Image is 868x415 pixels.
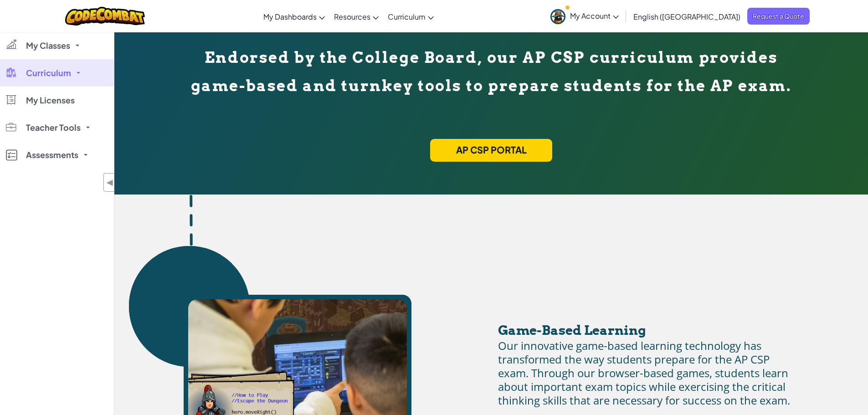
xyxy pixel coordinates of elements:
[329,4,383,29] a: Resources
[546,2,623,31] a: My Account
[26,96,75,104] span: My Licenses
[633,12,740,21] span: English ([GEOGRAPHIC_DATA])
[26,41,70,50] span: My Classes
[388,12,426,21] span: Curriculum
[498,339,794,407] p: Our innovative game-based learning technology has transformed the way students prepare for the AP...
[498,322,794,339] h3: Game-Based Learning
[26,123,81,132] span: Teacher Tools
[181,27,801,105] p: Endorsed by the College Board, our AP CSP curriculum provides game-based and turnkey tools to pre...
[334,12,370,21] span: Resources
[747,8,810,25] a: Request a Quote
[184,174,199,266] img: vector-0.svg
[570,11,619,20] span: My Account
[263,12,317,21] span: My Dashboards
[550,9,565,24] img: avatar
[259,4,329,29] a: My Dashboards
[629,4,745,29] a: English ([GEOGRAPHIC_DATA])
[106,176,114,189] span: ◀
[26,69,71,77] span: Curriculum
[430,139,552,162] a: AP CSP Portal
[383,4,438,29] a: Curriculum
[26,151,78,159] span: Assessments
[65,7,145,26] img: CodeCombat logo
